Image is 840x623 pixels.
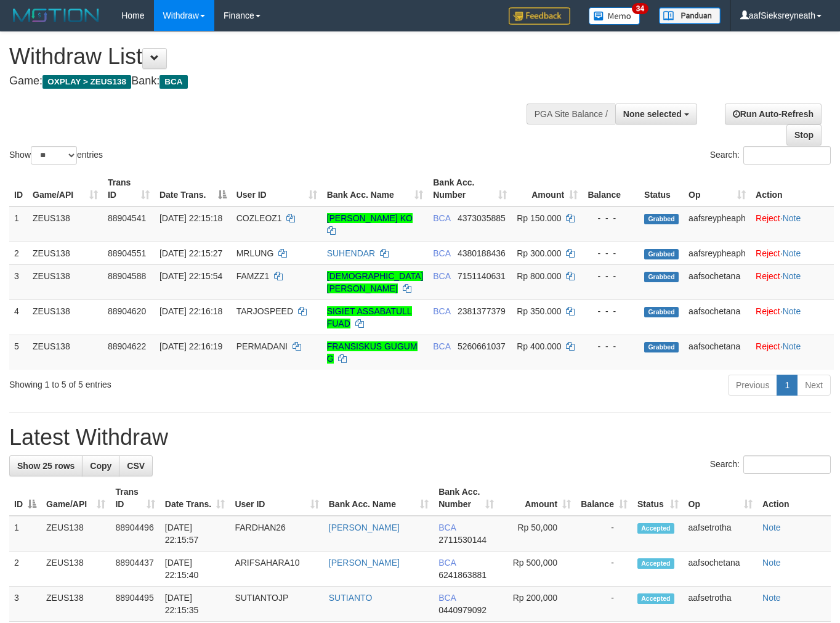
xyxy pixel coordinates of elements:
th: Bank Acc. Name: activate to sort column ascending [322,171,429,206]
td: 3 [9,587,41,622]
h4: Game: Bank: [9,75,547,88]
td: ZEUS138 [28,264,103,299]
a: [DEMOGRAPHIC_DATA][PERSON_NAME] [327,271,424,293]
th: Game/API: activate to sort column ascending [28,171,103,206]
span: CSV [127,461,145,471]
td: · [751,264,834,299]
div: - - - [588,270,634,282]
td: aafsetrotha [684,516,758,552]
div: - - - [588,305,634,317]
span: PERMADANI [236,341,288,351]
a: [PERSON_NAME] KO [327,213,413,223]
span: 88904541 [108,213,146,223]
a: Note [783,213,801,223]
div: - - - [588,340,634,352]
span: Rp 800.000 [517,271,561,281]
label: Show entries [9,146,103,165]
a: SUTIANTO [329,593,373,603]
span: [DATE] 22:15:18 [160,213,222,223]
span: Copy [90,461,111,471]
a: Note [783,271,801,281]
td: ZEUS138 [28,335,103,370]
span: Accepted [637,523,674,534]
span: Copy 0440979092 to clipboard [438,605,487,615]
td: 88904437 [110,552,160,587]
span: Grabbed [644,249,679,259]
th: ID [9,171,28,206]
th: Trans ID: activate to sort column ascending [103,171,155,206]
h1: Withdraw List [9,44,547,69]
th: Date Trans.: activate to sort column ascending [160,481,230,516]
th: Status: activate to sort column ascending [632,481,684,516]
td: 4 [9,299,28,335]
span: 88904551 [108,248,146,258]
td: 88904496 [110,516,160,552]
span: Grabbed [644,214,679,224]
td: 5 [9,335,28,370]
td: aafsochetana [684,299,751,335]
span: Rp 350.000 [517,306,561,316]
a: [PERSON_NAME] [329,523,400,532]
td: ARIFSAHARA10 [230,552,323,587]
a: SUHENDAR [327,248,376,258]
th: Balance [583,171,639,206]
th: ID: activate to sort column descending [9,481,41,516]
th: Bank Acc. Name: activate to sort column ascending [324,481,434,516]
td: Rp 500,000 [499,552,576,587]
td: - [576,516,632,552]
span: 88904588 [108,271,146,281]
td: 2 [9,552,41,587]
td: [DATE] 22:15:40 [160,552,230,587]
td: SUTIANTOJP [230,587,323,622]
a: Reject [756,271,780,281]
span: TARJOSPEED [236,306,293,316]
span: Copy 4380188436 to clipboard [458,248,506,258]
span: BCA [438,593,456,603]
span: Rp 400.000 [517,341,561,351]
td: aafsreypheaph [684,206,751,242]
td: ZEUS138 [28,242,103,264]
th: Game/API: activate to sort column ascending [41,481,110,516]
td: · [751,299,834,335]
td: aafsochetana [684,335,751,370]
td: · [751,206,834,242]
a: CSV [119,455,153,476]
span: Copy 2711530144 to clipboard [438,535,487,545]
td: Rp 200,000 [499,587,576,622]
a: Note [762,523,781,532]
td: ZEUS138 [41,552,110,587]
th: Status [639,171,684,206]
span: MRLUNG [236,248,274,258]
td: 1 [9,206,28,242]
td: ZEUS138 [41,587,110,622]
a: [PERSON_NAME] [329,558,400,568]
span: Rp 150.000 [517,213,561,223]
a: Next [797,375,831,396]
th: Trans ID: activate to sort column ascending [110,481,160,516]
td: aafsetrotha [684,587,758,622]
span: COZLEOZ1 [236,213,282,223]
th: User ID: activate to sort column ascending [230,481,323,516]
td: 3 [9,264,28,299]
a: Reject [756,248,780,258]
a: Note [783,248,801,258]
span: BCA [433,341,450,351]
span: BCA [433,306,450,316]
td: FARDHAN26 [230,516,323,552]
td: · [751,335,834,370]
div: Showing 1 to 5 of 5 entries [9,373,341,391]
a: Show 25 rows [9,455,83,476]
span: Grabbed [644,272,679,282]
a: Reject [756,306,780,316]
span: Rp 300.000 [517,248,561,258]
a: Copy [82,455,119,476]
td: 1 [9,516,41,552]
select: Showentries [31,146,77,165]
th: Bank Acc. Number: activate to sort column ascending [428,171,512,206]
span: 88904620 [108,306,146,316]
td: aafsreypheaph [684,242,751,264]
th: Op: activate to sort column ascending [684,171,751,206]
span: [DATE] 22:16:18 [160,306,222,316]
span: BCA [438,523,456,532]
td: 88904495 [110,587,160,622]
